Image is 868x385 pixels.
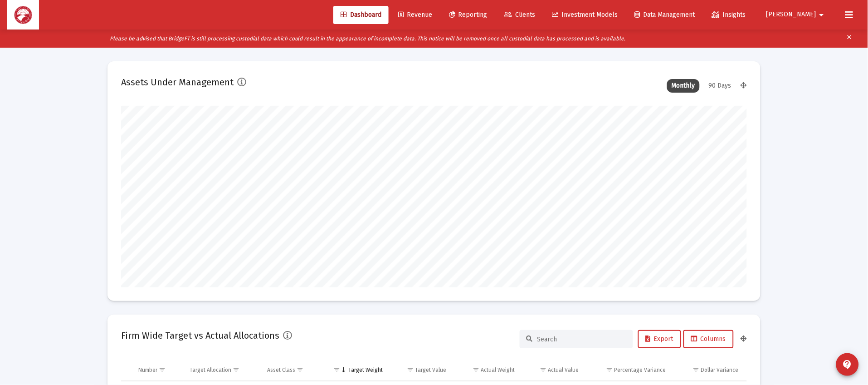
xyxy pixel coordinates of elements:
a: Revenue [391,6,439,24]
span: Show filter options for column 'Actual Value' [540,366,546,373]
div: Actual Weight [481,366,515,374]
span: Show filter options for column 'Target Allocation' [233,366,240,373]
td: Column Actual Value [521,359,585,381]
span: Show filter options for column 'Number' [159,366,166,373]
span: Clients [504,11,536,19]
td: Column Percentage Variance [585,359,672,381]
span: Show filter options for column 'Percentage Variance' [606,366,613,373]
span: Show filter options for column 'Actual Weight' [473,366,479,373]
span: Show filter options for column 'Target Value' [407,366,414,373]
a: Insights [705,6,753,24]
div: Monthly [667,79,700,93]
td: Column Number [132,359,184,381]
a: Data Management [628,6,702,24]
a: Dashboard [333,6,389,24]
span: Columns [691,335,726,343]
div: 90 Days [704,79,736,93]
span: Insights [712,11,746,19]
span: Show filter options for column 'Target Weight' [333,366,340,373]
td: Column Target Allocation [184,359,261,381]
span: Show filter options for column 'Dollar Variance' [693,366,700,373]
button: [PERSON_NAME] [756,5,838,24]
td: Column Actual Weight [453,359,521,381]
span: Investment Models [552,11,618,19]
td: Column Target Value [389,359,453,381]
span: Revenue [398,11,432,19]
span: Reporting [449,11,488,19]
a: Clients [497,6,543,24]
mat-icon: contact_support [842,359,853,370]
mat-icon: clear [846,32,853,45]
div: Target Weight [348,366,383,374]
h2: Assets Under Management [121,75,234,89]
span: Show filter options for column 'Asset Class' [297,366,303,373]
button: Columns [683,330,734,348]
div: Dollar Variance [701,366,739,374]
a: Reporting [442,6,495,24]
div: Target Allocation [190,366,232,374]
h2: Firm Wide Target vs Actual Allocations [121,328,279,343]
td: Column Dollar Variance [673,359,747,381]
mat-icon: arrow_drop_down [816,6,827,24]
div: Number [138,366,157,374]
div: Asset Class [267,366,295,374]
div: Target Value [415,366,447,374]
div: Actual Value [548,366,579,374]
span: Data Management [635,11,695,19]
button: Export [638,330,681,348]
td: Column Target Weight [321,359,389,381]
div: Percentage Variance [614,366,666,374]
td: Column Asset Class [261,359,321,381]
img: Dashboard [14,6,32,24]
input: Search [537,336,626,343]
i: Please be advised that BridgeFT is still processing custodial data which could result in the appe... [110,35,626,42]
span: [PERSON_NAME] [766,11,816,19]
span: Export [646,335,673,343]
a: Investment Models [545,6,625,24]
span: Dashboard [341,11,381,19]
